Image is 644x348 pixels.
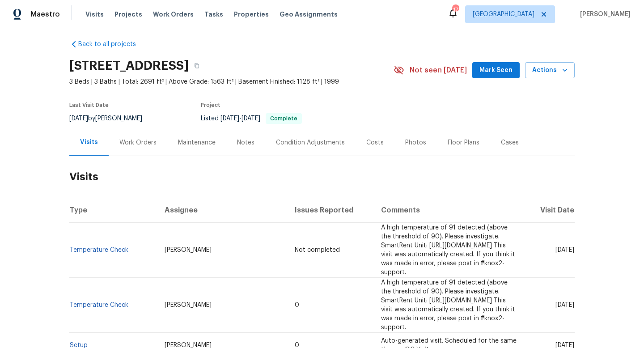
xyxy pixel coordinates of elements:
[501,138,519,147] div: Cases
[85,10,104,19] span: Visits
[157,198,288,223] th: Assignee
[241,115,260,122] span: [DATE]
[165,247,212,253] span: [PERSON_NAME]
[69,40,155,49] a: Back to all projects
[30,10,60,19] span: Maestro
[381,225,515,276] span: A high temperature of 91 detected (above the threshold of 90). Please investigate. SmartRent Unit...
[69,113,153,124] div: by [PERSON_NAME]
[69,102,109,108] span: Last Visit Date
[410,66,467,75] span: Not seen [DATE]
[153,10,194,19] span: Work Orders
[452,5,458,14] div: 17
[472,62,520,79] button: Mark Seen
[525,62,575,79] button: Actions
[479,65,513,76] span: Mark Seen
[70,247,128,253] a: Temperature Check
[69,115,88,122] span: [DATE]
[119,138,157,147] div: Work Orders
[576,10,631,19] span: [PERSON_NAME]
[204,11,223,17] span: Tasks
[448,138,479,147] div: Floor Plans
[165,302,212,308] span: [PERSON_NAME]
[69,77,394,86] span: 3 Beds | 3 Baths | Total: 2691 ft² | Above Grade: 1563 ft² | Basement Finished: 1128 ft² | 1999
[69,156,575,198] h2: Visits
[295,247,340,253] span: Not completed
[201,115,302,122] span: Listed
[237,138,254,147] div: Notes
[189,58,205,74] button: Copy Address
[234,10,269,19] span: Properties
[220,115,260,122] span: -
[276,138,345,147] div: Condition Adjustments
[525,198,575,223] th: Visit Date
[288,198,374,223] th: Issues Reported
[267,116,301,121] span: Complete
[555,302,574,308] span: [DATE]
[366,138,384,147] div: Costs
[69,61,189,70] h2: [STREET_ADDRESS]
[473,10,534,19] span: [GEOGRAPHIC_DATA]
[201,102,220,108] span: Project
[114,10,142,19] span: Projects
[178,138,216,147] div: Maintenance
[280,10,338,19] span: Geo Assignments
[532,65,568,76] span: Actions
[80,138,98,147] div: Visits
[69,198,157,223] th: Type
[70,302,128,308] a: Temperature Check
[295,302,299,308] span: 0
[555,247,574,253] span: [DATE]
[381,280,515,331] span: A high temperature of 91 detected (above the threshold of 90). Please investigate. SmartRent Unit...
[374,198,525,223] th: Comments
[405,138,426,147] div: Photos
[220,115,239,122] span: [DATE]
